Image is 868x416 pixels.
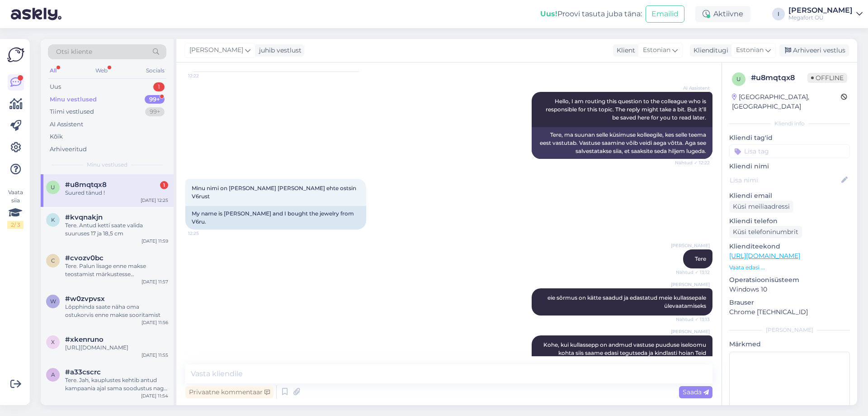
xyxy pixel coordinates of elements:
[729,307,850,317] p: Chrome [TECHNICAL_ID]
[540,9,642,19] div: Proovi tasuta juba täna:
[736,76,741,82] span: u
[695,255,706,262] span: Tere
[65,344,168,352] div: [URL][DOMAIN_NAME]
[50,145,87,154] div: Arhiveeritud
[729,191,850,201] p: Kliendi email
[185,206,366,230] div: My name is [PERSON_NAME] and I bought the jewelry from V6ru.
[671,328,710,335] span: [PERSON_NAME]
[729,298,850,307] p: Brauser
[788,14,853,21] div: Megafort OÜ
[50,132,63,141] div: Kõik
[729,144,850,158] input: Lisa tag
[51,184,55,191] span: u
[142,352,168,359] div: [DATE] 11:55
[65,181,107,189] span: #u8mqtqx8
[540,10,557,18] b: Uus!
[729,216,850,226] p: Kliendi telefon
[188,230,222,237] span: 12:25
[730,175,840,185] input: Lisa nimi
[189,45,243,55] span: [PERSON_NAME]
[543,341,708,364] span: Kohe, kui kullassepp on andmud vastuse puuduse iseloomu kohta siis saame edasi tegutseda ja kindl...
[65,368,101,376] span: #a33cscrc
[141,392,168,399] div: [DATE] 11:54
[675,159,710,166] span: Nähtud ✓ 12:22
[671,281,710,288] span: [PERSON_NAME]
[65,303,168,319] div: Lõpphinda saate näha oma ostukorvis enne makse sooritamist
[613,46,635,55] div: Klient
[779,44,849,57] div: Arhiveeri vestlus
[736,45,764,55] span: Estonian
[676,269,710,276] span: Nähtud ✓ 13:12
[65,262,168,278] div: Tere. Palun lisage enne makse teostamist märkustesse [PERSON_NAME], et soovite graveerimisteenust...
[729,120,850,128] div: Kliendi info
[185,386,274,398] div: Privaatne kommentaar
[7,221,24,229] div: 2 / 3
[51,339,55,345] span: x
[729,252,800,260] a: [URL][DOMAIN_NAME]
[729,242,850,251] p: Klienditeekond
[788,7,853,14] div: [PERSON_NAME]
[65,295,105,303] span: #w0zvpvsx
[50,95,97,104] div: Minu vestlused
[729,326,850,334] div: [PERSON_NAME]
[142,238,168,244] div: [DATE] 11:59
[532,127,712,159] div: Tere, ma suunan selle küsimuse kolleegile, kes selle teema eest vastutab. Vastuse saamine võib ve...
[729,162,850,171] p: Kliendi nimi
[144,65,166,77] div: Socials
[153,82,165,91] div: 1
[65,254,104,262] span: #cvozv0bc
[94,65,109,77] div: Web
[50,82,61,91] div: Uus
[729,285,850,294] p: Windows 10
[51,257,55,264] span: c
[772,8,785,20] div: I
[51,371,55,378] span: a
[141,197,168,204] div: [DATE] 12:25
[50,107,94,116] div: Tiimi vestlused
[255,46,302,55] div: juhib vestlust
[729,133,850,143] p: Kliendi tag'id
[188,72,222,79] span: 12:22
[65,221,168,238] div: Tere. Antud ketti saate valida suuruses 17 ja 18,5 cm
[683,388,709,396] span: Saada
[192,185,358,200] span: Minu nimi on [PERSON_NAME] [PERSON_NAME] ehte ostsin V6rust
[729,339,850,349] p: Märkmed
[48,65,58,77] div: All
[676,85,710,91] span: AI Assistent
[65,335,104,344] span: #xkenruno
[807,73,847,83] span: Offline
[643,45,670,55] span: Estonian
[51,216,55,223] span: k
[676,316,710,323] span: Nähtud ✓ 13:13
[145,95,165,104] div: 99+
[788,7,863,21] a: [PERSON_NAME]Megafort OÜ
[65,376,168,392] div: Tere. Jah, kauplustes kehtib antud kampaania ajal sama soodustus nagu ka e-poes
[7,46,24,63] img: Askly Logo
[56,47,92,57] span: Otsi kliente
[729,201,793,213] div: Küsi meiliaadressi
[729,226,802,238] div: Küsi telefoninumbrit
[729,263,850,272] p: Vaata edasi ...
[751,72,807,83] div: # u8mqtqx8
[7,188,24,229] div: Vaata siia
[732,92,841,111] div: [GEOGRAPHIC_DATA], [GEOGRAPHIC_DATA]
[160,181,168,189] div: 1
[50,298,56,305] span: w
[546,98,708,121] span: Hello, I am routing this question to the colleague who is responsible for this topic. The reply m...
[547,294,708,309] span: eie sõrmus on kätte saadud ja edastatud meie kullassepale ülevaatamiseks
[145,107,165,116] div: 99+
[50,120,83,129] div: AI Assistent
[695,6,750,22] div: Aktiivne
[65,213,103,221] span: #kvqnakjn
[671,242,710,249] span: [PERSON_NAME]
[142,319,168,326] div: [DATE] 11:56
[646,5,684,23] button: Emailid
[690,46,728,55] div: Klienditugi
[142,278,168,285] div: [DATE] 11:57
[729,275,850,285] p: Operatsioonisüsteem
[65,189,168,197] div: Suured tänud !
[87,161,127,169] span: Minu vestlused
